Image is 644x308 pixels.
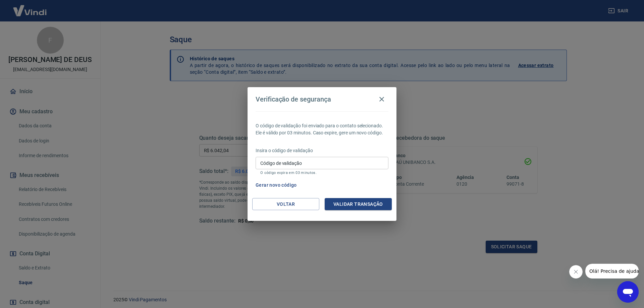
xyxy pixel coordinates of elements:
[585,264,639,279] iframe: Mensagem da empresa
[252,198,319,210] button: Voltar
[569,265,583,279] iframe: Fechar mensagem
[617,281,639,303] iframe: Botão para abrir a janela de mensagens
[253,179,300,191] button: Gerar novo código
[256,122,388,136] p: O código de validação foi enviado para o contato selecionado. Ele é válido por 03 minutos. Caso e...
[4,5,56,10] span: Olá! Precisa de ajuda?
[260,171,384,175] p: O código expira em 03 minutos.
[256,95,331,103] h4: Verificação de segurança
[325,198,392,210] button: Validar transação
[256,147,388,154] p: Insira o código de validação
